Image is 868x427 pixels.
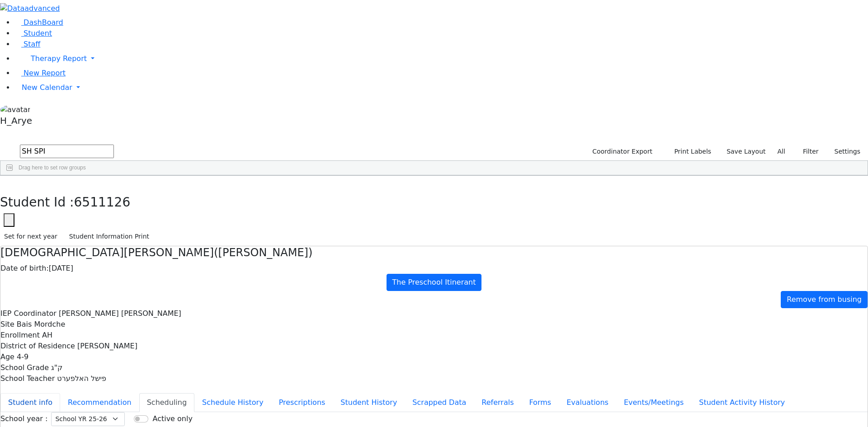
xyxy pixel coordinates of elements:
span: [PERSON_NAME] [PERSON_NAME] [59,309,181,318]
span: 4-9 [17,352,28,361]
a: Therapy Report [14,50,868,68]
a: New Calendar [14,79,868,97]
label: Active only [152,413,192,424]
button: Settings [823,145,864,159]
button: Save Layout [722,145,769,159]
button: Scheduling [139,393,194,412]
button: Student Information Print [65,230,153,244]
a: Remove from busing [781,291,868,308]
span: פישל האלפערט [57,374,106,383]
span: 6511126 [74,195,131,210]
label: All [774,145,789,159]
h4: [DEMOGRAPHIC_DATA][PERSON_NAME] [0,246,868,259]
a: Student [14,29,52,38]
label: Enrollment [0,330,40,341]
button: Coordinator Export [586,145,656,159]
a: The Preschool Itinerant [387,274,482,291]
button: Scrapped Data [405,393,474,412]
label: Date of birth: [0,263,49,274]
label: School year : [0,413,47,424]
span: ([PERSON_NAME]) [214,246,312,259]
button: Filter [791,145,823,159]
div: [DATE] [0,263,868,274]
a: DashBoard [14,18,63,27]
button: Events/Meetings [616,393,691,412]
button: Evaluations [559,393,616,412]
label: School Teacher [0,373,55,384]
span: AH [42,331,52,339]
span: New Report [24,69,66,77]
span: Remove from busing [787,295,862,304]
button: Prescriptions [271,393,333,412]
span: Therapy Report [31,54,87,63]
span: [PERSON_NAME] [77,342,137,350]
button: Print Labels [664,145,715,159]
button: Student Activity History [691,393,793,412]
button: Student History [333,393,405,412]
button: Referrals [474,393,521,412]
a: Staff [14,40,40,48]
span: Drag here to set row groups [19,164,86,171]
span: Staff [24,40,40,48]
button: Recommendation [60,393,139,412]
label: Site [0,319,14,330]
span: New Calendar [22,83,72,92]
label: School Grade [0,362,49,373]
a: New Report [14,69,66,77]
button: Student info [0,393,60,412]
span: Student [24,29,52,38]
input: Search [20,145,114,158]
label: District of Residence [0,341,75,352]
span: ק"ג [51,363,62,372]
button: Schedule History [194,393,271,412]
span: DashBoard [24,18,63,27]
span: Bais Mordche [17,320,65,328]
button: Forms [521,393,559,412]
label: Age [0,352,14,362]
label: IEP Coordinator [0,308,57,319]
